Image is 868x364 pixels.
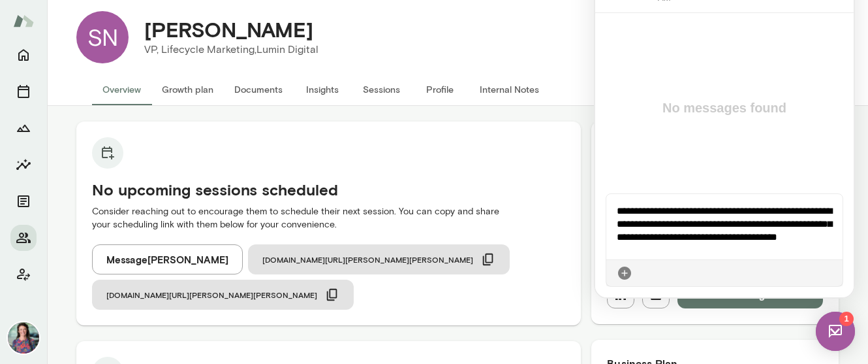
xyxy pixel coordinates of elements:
[92,205,565,231] p: Consider reaching out to encourage them to schedule their next session. You can copy and share yo...
[10,188,37,214] button: Documents
[10,115,37,141] button: Growth Plan
[248,244,510,274] button: [DOMAIN_NAME][URL][PERSON_NAME][PERSON_NAME]
[13,8,34,33] img: Mento
[151,74,224,105] button: Growth plan
[8,322,39,354] img: Christina Knoll
[469,74,550,105] button: Internal Notes
[10,42,37,68] button: Home
[10,261,37,288] button: Client app
[144,17,313,42] h4: [PERSON_NAME]
[144,42,318,58] p: VP, Lifecycle Marketing, Lumin Digital
[92,280,354,310] button: [DOMAIN_NAME][URL][PERSON_NAME][PERSON_NAME]
[10,225,37,251] button: Members
[22,305,37,321] div: Attach
[10,152,37,178] button: Insights
[63,25,172,42] span: Last Active At: [DATE] 10:09 AM
[92,74,151,105] button: Overview
[352,74,411,105] button: Sessions
[29,14,52,38] img: data:image/png;base64,iVBORw0KGgoAAAANSUhEUgAAAMgAAADICAYAAACtWK6eAAAQAElEQVR4AeydeZBU1RXGTy8z0zP...
[106,290,317,300] span: [DOMAIN_NAME][URL][PERSON_NAME][PERSON_NAME]
[411,74,469,105] button: Profile
[293,74,352,105] button: Insights
[92,244,243,274] button: Message[PERSON_NAME]
[76,11,129,63] div: SN
[63,10,172,25] h6: [EMAIL_ADDRESS][DOMAIN_NAME]
[10,78,37,105] button: Sessions
[224,74,293,105] button: Documents
[262,254,473,265] span: [DOMAIN_NAME][URL][PERSON_NAME][PERSON_NAME]
[92,179,565,200] h5: No upcoming sessions scheduled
